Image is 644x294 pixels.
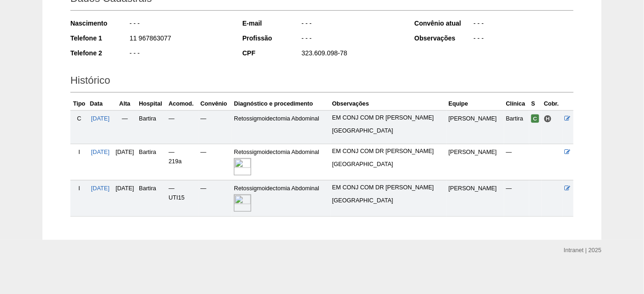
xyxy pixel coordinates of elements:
div: CPF [242,48,301,58]
td: Retossigmoidectomia Abdominal [232,180,330,216]
td: Bartira [137,110,167,144]
td: — 219a [167,144,199,180]
td: [PERSON_NAME] [447,180,504,216]
td: — [504,144,529,180]
div: I [72,147,86,157]
p: EM CONJ COM DR [PERSON_NAME] [332,184,445,192]
th: S [529,97,542,111]
th: Tipo [70,97,88,111]
h2: Histórico [70,71,574,93]
div: - - - [129,19,230,30]
div: Convênio atual [414,19,473,28]
td: Bartira [137,144,167,180]
div: - - - [473,33,574,45]
th: Alta [113,97,137,111]
th: Equipe [447,97,504,111]
p: [GEOGRAPHIC_DATA] [332,197,445,205]
div: I [72,184,86,193]
th: Diagnóstico e procedimento [232,97,330,111]
div: Profissão [242,33,301,43]
span: Hospital [544,115,552,123]
td: — [113,110,137,144]
div: - - - [473,19,574,30]
th: Hospital [137,97,167,111]
th: Convênio [199,97,232,111]
td: [PERSON_NAME] [447,110,504,144]
div: - - - [129,48,230,60]
div: 11 967863077 [129,33,230,45]
p: [GEOGRAPHIC_DATA] [332,127,445,135]
td: Retossigmoidectomia Abdominal [232,144,330,180]
th: Clínica [504,97,529,111]
td: — [167,110,199,144]
div: E-mail [242,19,301,28]
th: Acomod. [167,97,199,111]
td: [PERSON_NAME] [447,144,504,180]
th: Cobr. [542,97,562,111]
div: C [72,114,86,123]
td: — [199,144,232,180]
td: Bartira [504,110,529,144]
td: — [199,180,232,216]
div: Observações [414,33,473,43]
div: Nascimento [70,19,129,28]
div: Telefone 2 [70,48,129,58]
td: Bartira [137,180,167,216]
a: [DATE] [91,185,110,192]
span: [DATE] [116,149,134,155]
span: [DATE] [116,185,134,192]
a: [DATE] [91,115,110,122]
span: Confirmada [531,114,539,123]
a: [DATE] [91,149,110,155]
div: - - - [301,33,402,45]
td: — [199,110,232,144]
div: Telefone 1 [70,33,129,43]
div: Intranet | 2025 [564,246,602,255]
p: EM CONJ COM DR [PERSON_NAME] [332,147,445,155]
td: — [504,180,529,216]
th: Data [88,97,113,111]
td: Retossigmoidectomia Abdominal [232,110,330,144]
p: [GEOGRAPHIC_DATA] [332,160,445,168]
p: EM CONJ COM DR [PERSON_NAME] [332,114,445,122]
td: — UTI15 [167,180,199,216]
th: Observações [330,97,447,111]
div: - - - [301,19,402,30]
div: 323.609.098-78 [301,48,402,60]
